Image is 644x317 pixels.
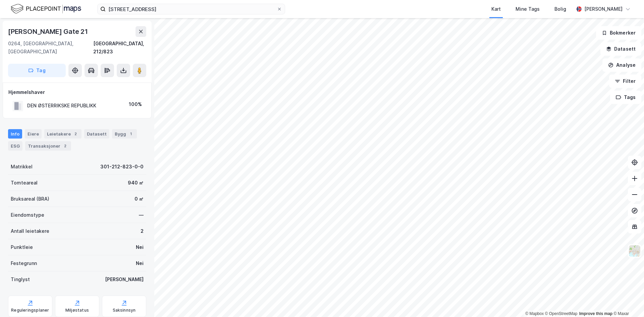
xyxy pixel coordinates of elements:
[545,311,578,316] a: OpenStreetMap
[11,275,30,283] div: Tinglyst
[525,311,544,316] a: Mapbox
[516,5,540,13] div: Mine Tags
[609,74,641,88] button: Filter
[44,129,82,139] div: Leietakere
[11,211,44,219] div: Eiendomstype
[112,129,137,139] div: Bygg
[11,227,49,235] div: Antall leietakere
[93,40,146,56] div: [GEOGRAPHIC_DATA], 212/823
[8,129,22,139] div: Info
[128,179,144,187] div: 940 ㎡
[127,130,134,137] div: 1
[141,227,144,235] div: 2
[602,58,641,72] button: Analyse
[600,42,641,56] button: Datasett
[8,141,22,151] div: ESG
[72,130,79,137] div: 2
[11,195,49,203] div: Bruksareal (BRA)
[136,259,144,267] div: Nei
[579,311,612,316] a: Improve this map
[8,26,89,37] div: [PERSON_NAME] Gate 21
[11,259,37,267] div: Festegrunn
[610,285,644,317] div: Kontrollprogram for chat
[596,26,641,40] button: Bokmerker
[610,91,641,104] button: Tags
[65,308,89,313] div: Miljøstatus
[11,179,38,187] div: Tomteareal
[129,100,142,108] div: 100%
[584,5,623,13] div: [PERSON_NAME]
[610,285,644,317] iframe: Chat Widget
[62,143,68,149] div: 2
[554,5,566,13] div: Bolig
[628,245,641,257] img: Z
[136,243,144,251] div: Nei
[135,195,144,203] div: 0 ㎡
[106,4,277,14] input: Søk på adresse, matrikkel, gårdeiere, leietakere eller personer
[11,163,33,171] div: Matrikkel
[105,275,144,283] div: [PERSON_NAME]
[25,129,42,139] div: Eiere
[491,5,501,13] div: Kart
[8,88,146,96] div: Hjemmelshaver
[139,211,144,219] div: —
[8,40,93,56] div: 0264, [GEOGRAPHIC_DATA], [GEOGRAPHIC_DATA]
[11,243,33,251] div: Punktleie
[11,3,81,15] img: logo.f888ab2527a4732fd821a326f86c7f29.svg
[113,308,136,313] div: Saksinnsyn
[27,102,96,110] div: DEN ØSTERRIKSKE REPUBLIKK
[11,308,49,313] div: Reguleringsplaner
[84,129,109,139] div: Datasett
[25,141,71,151] div: Transaksjoner
[100,163,144,171] div: 301-212-823-0-0
[8,64,66,77] button: Tag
